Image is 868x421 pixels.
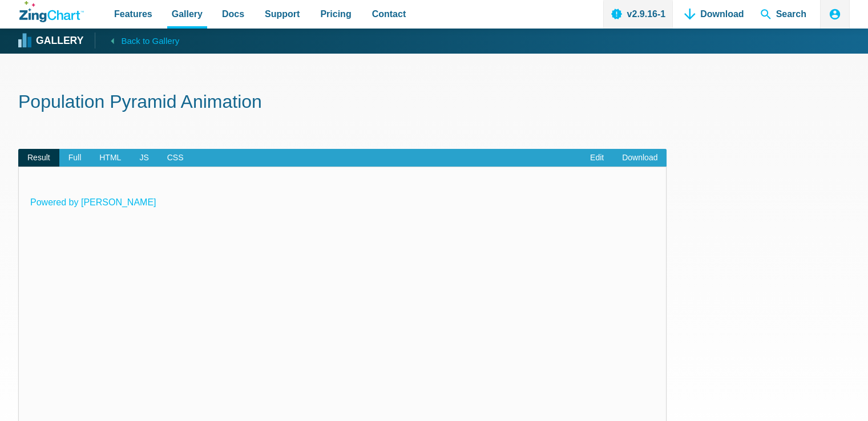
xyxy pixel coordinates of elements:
span: Contact [372,6,406,22]
a: Gallery [19,33,83,50]
span: Features [114,6,152,22]
span: Pricing [320,6,351,22]
a: Download [613,149,667,167]
span: Result [18,149,59,167]
a: Edit [581,149,613,167]
span: JS [130,149,158,167]
span: Gallery [172,6,203,22]
span: HTML [90,149,130,167]
span: Back to Gallery [121,34,179,48]
span: CSS [158,149,193,167]
span: Support [265,6,300,22]
span: Full [59,149,91,167]
a: Powered by [PERSON_NAME] [30,197,156,207]
a: Back to Gallery [95,33,179,48]
strong: Gallery [36,36,83,46]
span: Docs [222,6,244,22]
h1: Population Pyramid Animation [18,90,850,116]
a: ZingChart Logo. Click to return to the homepage [19,1,84,22]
